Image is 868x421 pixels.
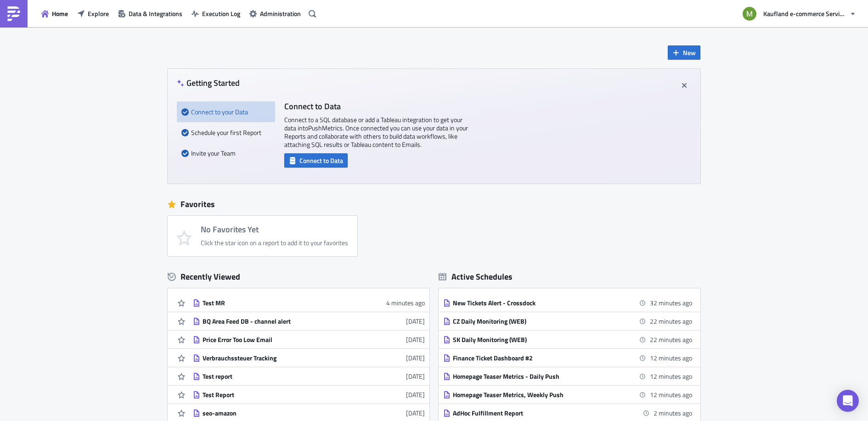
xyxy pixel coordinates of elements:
[129,9,182,18] span: Data & Integrations
[181,143,271,163] div: Invite your Team
[443,294,692,312] a: New Tickets Alert - Crossdock32 minutes ago
[168,270,429,284] div: Recently Viewed
[443,386,692,404] a: Homepage Teaser Metrics, Weekly Push12 minutes ago
[203,317,363,326] div: BQ Area Feed DB - channel alert
[443,312,692,330] a: CZ Daily Monitoring (WEB)22 minutes ago
[203,409,363,417] div: seo-amazon
[284,153,348,168] button: Connect to Data
[203,336,363,344] div: Price Error Too Low Email
[245,6,305,21] button: Administration
[203,299,363,307] div: Test MR
[406,408,425,418] time: 2025-09-24T08:03:00Z
[737,4,861,24] button: Kaufland e-commerce Services GmbH & Co. KG
[439,271,513,282] div: Active Schedules
[203,372,363,381] div: Test report
[406,316,425,326] time: 2025-09-30T10:58:43Z
[181,122,271,143] div: Schedule your first Report
[453,391,614,399] div: Homepage Teaser Metrics, Weekly Push
[443,349,692,367] a: Finance Ticket Dashboard #212 minutes ago
[386,298,425,308] time: 2025-10-09T10:24:31Z
[203,354,363,362] div: Verbrauchssteuer Tracking
[763,9,846,18] span: Kaufland e-commerce Services GmbH & Co. KG
[73,6,113,21] button: Explore
[193,312,425,330] a: BQ Area Feed DB - channel alert[DATE]
[650,316,692,326] time: 2025-10-09 12:50
[453,299,614,307] div: New Tickets Alert - Crossdock
[453,354,614,362] div: Finance Ticket Dashboard #2
[193,349,425,367] a: Verbrauchssteuer Tracking[DATE]
[654,408,692,418] time: 2025-10-09 13:10
[837,390,859,412] div: Open Intercom Messenger
[443,331,692,348] a: SK Daily Monitoring (WEB)22 minutes ago
[299,156,343,165] span: Connect to Data
[284,116,468,149] p: Connect to a SQL database or add a Tableau integration to get your data into PushMetrics . Once c...
[193,331,425,348] a: Price Error Too Low Email[DATE]
[406,371,425,381] time: 2025-09-24T08:05:52Z
[201,239,348,247] div: Click the star icon on a report to add it to your favorites
[113,6,187,21] button: Data & Integrations
[650,298,692,308] time: 2025-10-09 12:40
[650,390,692,399] time: 2025-10-09 13:00
[168,197,700,211] div: Favorites
[742,6,757,22] img: Avatar
[683,48,696,57] span: New
[453,317,614,326] div: CZ Daily Monitoring (WEB)
[406,335,425,344] time: 2025-09-24T10:18:01Z
[406,353,425,363] time: 2025-09-24T08:59:14Z
[201,225,348,234] h4: No Favorites Yet
[453,336,614,344] div: SK Daily Monitoring (WEB)
[203,391,363,399] div: Test Report
[284,101,468,111] h4: Connect to Data
[88,9,109,18] span: Explore
[177,78,240,88] h4: Getting Started
[453,372,614,381] div: Homepage Teaser Metrics - Daily Push
[650,353,692,363] time: 2025-10-09 13:00
[181,101,271,122] div: Connect to your Data
[453,409,614,417] div: AdHoc Fulfillment Report
[187,6,245,21] button: Execution Log
[52,9,68,18] span: Home
[650,335,692,344] time: 2025-10-09 12:50
[406,390,425,399] time: 2025-09-24T08:05:02Z
[668,45,700,60] button: New
[202,9,240,18] span: Execution Log
[193,294,425,312] a: Test MR4 minutes ago
[193,367,425,385] a: Test report[DATE]
[260,9,301,18] span: Administration
[650,371,692,381] time: 2025-10-09 13:00
[193,386,425,404] a: Test Report[DATE]
[443,367,692,385] a: Homepage Teaser Metrics - Daily Push12 minutes ago
[284,155,348,164] a: Connect to Data
[37,6,73,21] button: Home
[6,6,21,21] img: PushMetrics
